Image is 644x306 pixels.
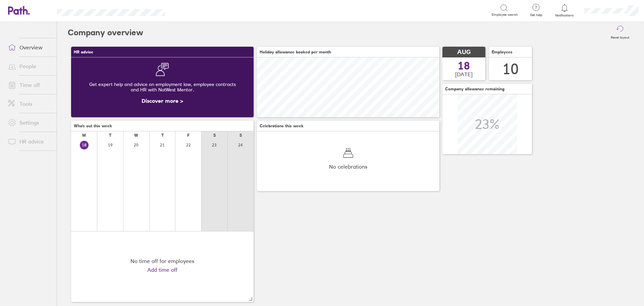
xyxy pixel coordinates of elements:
[3,135,57,148] a: HR advice
[607,22,633,43] button: Reset layout
[260,50,331,54] span: Holiday allowance booked per month
[213,133,216,138] div: S
[329,164,367,170] span: No celebrations
[239,133,242,138] div: S
[492,50,513,54] span: Employees
[502,60,519,78] div: 10
[455,71,473,77] span: [DATE]
[3,41,57,54] a: Overview
[74,124,112,128] span: Who's out this week
[457,49,471,56] span: AUG
[68,22,143,43] h2: Company overview
[525,13,547,17] span: Get help
[82,133,86,138] div: M
[3,116,57,129] a: Settings
[607,34,633,40] label: Reset layout
[492,13,518,17] span: Employee search
[458,60,470,71] span: 18
[109,133,111,138] div: T
[142,97,183,104] a: Discover more >
[554,13,576,17] span: Notifications
[76,76,248,98] div: Get expert help and advice on employment law, employee contracts and HR with NatWest Mentor.
[445,87,504,91] span: Company allowance remaining
[554,3,576,17] a: Notifications
[134,133,138,138] div: W
[74,50,93,54] span: HR advice
[147,267,177,273] a: Add time off
[187,133,190,138] div: F
[3,97,57,111] a: Tools
[3,59,57,73] a: People
[183,7,200,13] div: Search
[3,78,57,92] a: Time off
[260,124,304,128] span: Celebrations this week
[130,258,194,264] div: No time off for employees
[161,133,164,138] div: T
